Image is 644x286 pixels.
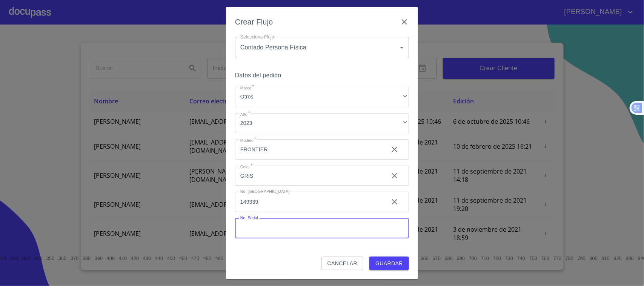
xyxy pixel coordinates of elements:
button: clear input [386,140,404,158]
div: Otros [235,87,409,107]
button: clear input [386,193,404,211]
span: Cancelar [327,259,357,268]
span: Guardar [375,259,403,268]
button: Cancelar [321,257,363,271]
button: Guardar [369,257,409,271]
h6: Datos del pedido [235,70,409,81]
div: Contado Persona Física [235,37,409,58]
h6: Crear Flujo [235,16,273,28]
div: 2023 [235,113,409,134]
button: clear input [386,167,404,185]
